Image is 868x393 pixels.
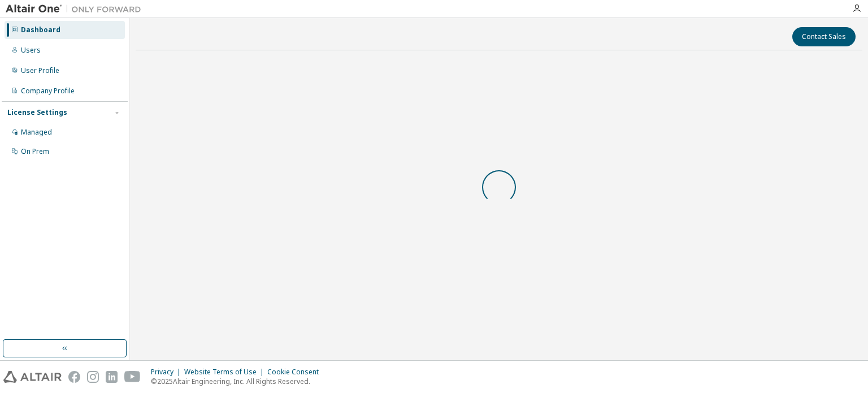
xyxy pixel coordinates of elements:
[267,368,325,377] div: Cookie Consent
[7,108,67,117] div: License Settings
[21,46,41,55] div: Users
[151,377,325,386] p: © 2025 Altair Engineering, Inc. All Rights Reserved.
[106,371,118,383] img: linkedin.svg
[21,25,60,34] div: Dashboard
[21,147,49,156] div: On Prem
[151,368,184,377] div: Privacy
[21,66,59,75] div: User Profile
[21,87,75,96] div: Company Profile
[87,371,99,383] img: instagram.svg
[21,128,52,137] div: Managed
[792,27,856,46] button: Contact Sales
[3,371,62,383] img: altair_logo.svg
[184,368,267,377] div: Website Terms of Use
[6,3,147,15] img: Altair One
[124,371,141,383] img: youtube.svg
[68,371,80,383] img: facebook.svg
